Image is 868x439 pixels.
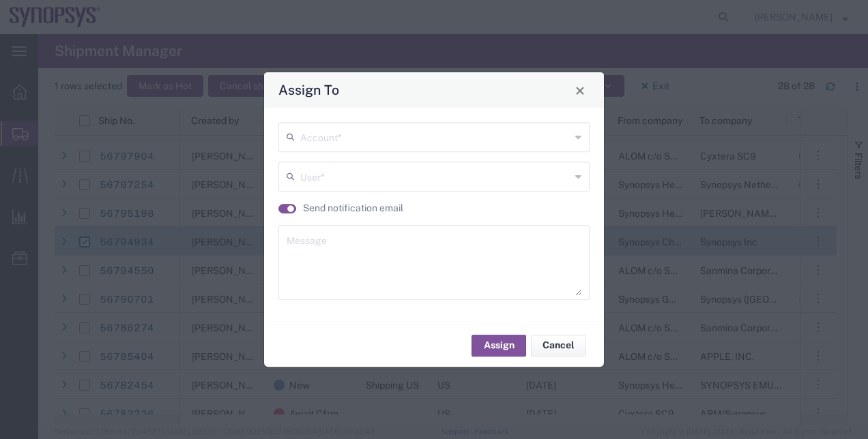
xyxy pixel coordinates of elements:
[472,335,526,357] button: Assign
[303,201,403,215] label: Send notification email
[278,80,339,100] h4: Assign To
[531,335,586,357] button: Cancel
[570,80,590,100] button: Close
